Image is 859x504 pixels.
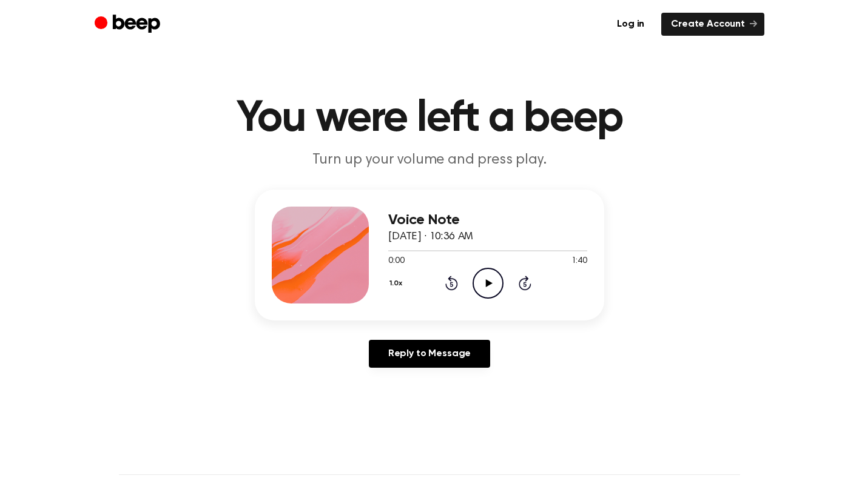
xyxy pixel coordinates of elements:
a: Reply to Message [369,340,490,368]
h3: Voice Note [388,212,587,228]
a: Create Account [661,13,764,36]
h1: You were left a beep [119,97,740,141]
a: Log in [607,13,654,36]
span: 0:00 [388,255,404,268]
button: 1.0x [388,273,407,294]
a: Beep [95,13,163,36]
span: 1:40 [571,255,587,268]
p: Turn up your volume and press play. [197,150,662,170]
span: [DATE] · 10:36 AM [388,231,473,242]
